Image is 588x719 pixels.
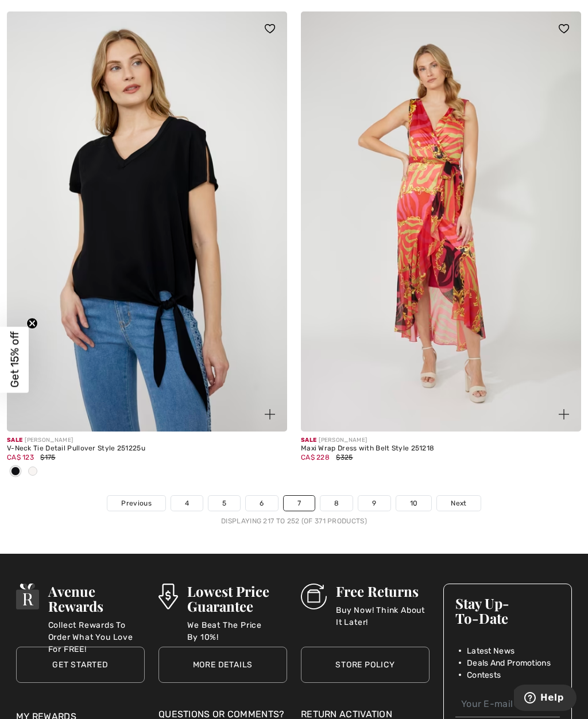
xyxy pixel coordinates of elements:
[467,657,551,669] span: Deals And Promotions
[265,24,275,33] img: heart_black_full.svg
[7,463,24,481] div: Black
[301,11,581,432] img: Maxi Wrap Dress with Belt Style 251218. Pink/red
[121,498,151,508] span: Previous
[301,445,581,453] div: Maxi Wrap Dress with Belt Style 251218
[246,496,277,511] a: 6
[455,691,560,717] input: Your E-mail Address
[467,669,501,681] span: Contests
[358,496,390,511] a: 9
[26,317,38,329] button: Close teaser
[301,437,316,444] span: Sale
[559,409,569,419] img: plus_v2.svg
[455,596,560,625] h3: Stay Up-To-Date
[24,463,41,481] div: Off White
[301,584,327,609] img: Free Returns
[158,584,178,609] img: Lowest Price Guarantee
[48,619,145,642] p: Collect Rewards To Order What You Love For FREE!
[208,496,240,511] a: 5
[301,453,330,461] span: CA$ 228
[514,685,577,713] iframe: Opens a widget where you can find more information
[320,496,353,511] a: 8
[107,496,165,511] a: Previous
[7,436,287,445] div: [PERSON_NAME]
[467,645,514,657] span: Latest News
[8,332,21,388] span: Get 15% off
[187,619,287,642] p: We Beat The Price By 10%!
[336,584,430,598] h3: Free Returns
[7,437,22,444] span: Sale
[48,584,145,613] h3: Avenue Rewards
[437,496,480,511] a: Next
[171,496,203,511] a: 4
[336,453,353,461] span: $325
[559,24,569,33] img: heart_black_full.svg
[396,496,432,511] a: 10
[7,445,287,453] div: V-Neck Tie Detail Pullover Style 251225u
[158,647,287,683] a: More Details
[7,11,287,432] img: V-Neck Tie Detail Pullover Style 251225u. Off White
[16,584,39,609] img: Avenue Rewards
[451,498,466,508] span: Next
[187,584,287,613] h3: Lowest Price Guarantee
[284,496,315,511] a: 7
[301,647,430,683] a: Store Policy
[265,409,275,419] img: plus_v2.svg
[7,453,34,461] span: CA$ 123
[16,647,145,683] a: Get Started
[336,604,430,627] p: Buy Now! Think About It Later!
[301,436,581,445] div: [PERSON_NAME]
[40,453,55,461] span: $175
